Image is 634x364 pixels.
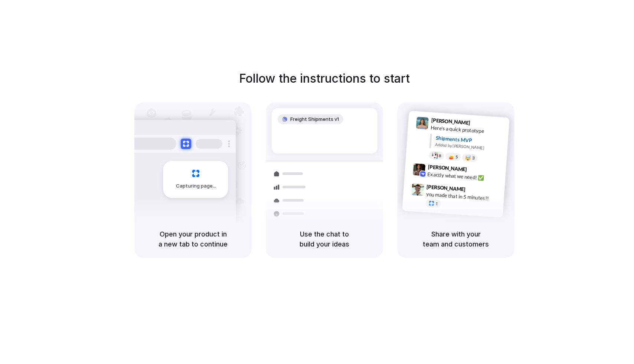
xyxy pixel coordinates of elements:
span: 9:41 AM [473,120,488,129]
span: 1 [435,202,438,206]
span: [PERSON_NAME] [431,116,470,127]
h5: Share with your team and customers [406,229,506,249]
span: Capturing page [176,182,217,190]
span: [PERSON_NAME] [427,182,466,193]
span: [PERSON_NAME] [428,163,467,173]
span: 9:42 AM [469,166,484,175]
div: 🤯 [465,155,471,161]
h5: Open your product in a new tab to continue [143,229,243,249]
div: Shipments MVP [435,134,504,146]
h1: Follow the instructions to start [239,70,410,87]
div: Added by [PERSON_NAME] [435,142,503,152]
span: Freight Shipments v1 [290,116,339,123]
span: 3 [472,156,475,160]
h5: Use the chat to build your ideas [275,229,374,249]
span: 5 [455,155,458,159]
div: Exactly what we need! ✅ [427,170,501,183]
span: 9:47 AM [468,186,483,195]
div: you made that in 5 minutes?! [426,190,500,203]
div: Here's a quick prototype [431,124,505,136]
span: 8 [439,153,441,158]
